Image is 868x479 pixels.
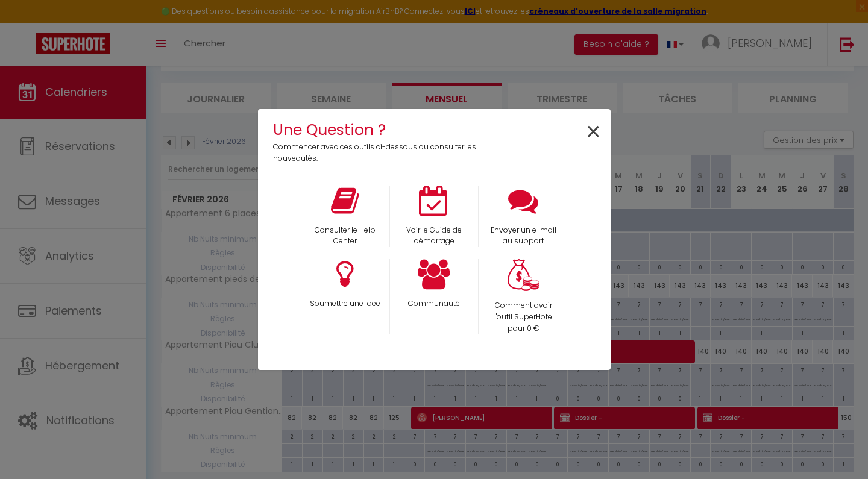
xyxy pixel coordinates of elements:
[398,225,470,248] p: Voir le Guide de démarrage
[487,225,560,248] p: Envoyer un e-mail au support
[273,118,485,142] h4: Une Question ?
[585,113,602,151] span: ×
[10,5,46,41] button: Ouvrir le widget de chat LiveChat
[398,298,470,310] p: Communauté
[308,225,382,248] p: Consulter le Help Center
[585,119,602,146] button: Close
[508,259,539,291] img: Money bag
[308,298,382,310] p: Soumettre une idee
[273,142,485,164] p: Commencer avec ces outils ci-dessous ou consulter les nouveautés.
[487,300,560,334] p: Comment avoir l'outil SuperHote pour 0 €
